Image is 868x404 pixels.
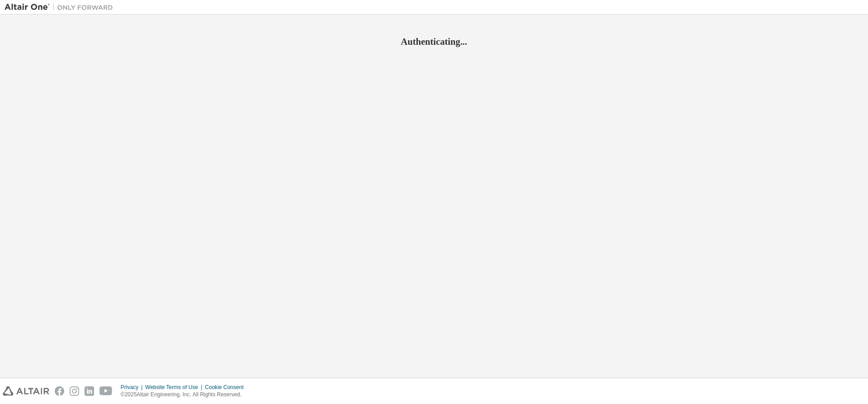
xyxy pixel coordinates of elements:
img: linkedin.svg [85,386,94,396]
img: facebook.svg [55,386,64,396]
div: Cookie Consent [205,384,249,391]
img: Altair One [5,3,118,12]
div: Website Terms of Use [145,384,205,391]
img: youtube.svg [99,386,113,396]
img: altair_logo.svg [3,386,49,396]
p: © 2025 Altair Engineering, Inc. All Rights Reserved. [121,391,249,399]
h2: Authenticating... [5,36,863,48]
div: Privacy [121,384,145,391]
img: instagram.svg [70,386,79,396]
